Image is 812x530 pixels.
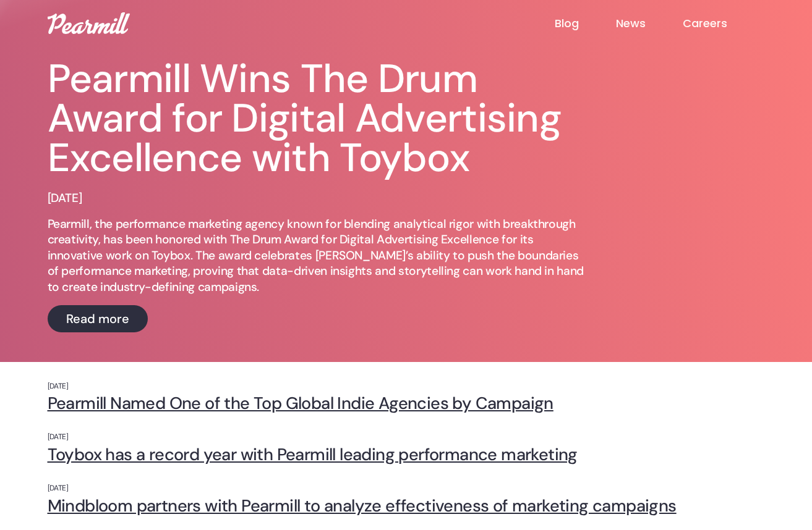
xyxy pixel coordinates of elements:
[48,445,765,464] a: Toybox has a record year with Pearmill leading performance marketing
[48,216,592,295] p: Pearmill, the performance marketing agency known for blending analytical rigor with breakthrough ...
[48,432,765,442] p: [DATE]
[48,393,765,413] a: Pearmill Named One of the Top Global Indie Agencies by Campaign
[616,16,683,31] a: News
[48,382,765,392] p: [DATE]
[683,16,764,31] a: Careers
[48,190,82,206] p: [DATE]
[48,12,130,34] img: Pearmill logo
[48,305,148,332] a: Read more
[48,59,592,178] h1: Pearmill Wins The Drum Award for Digital Advertising Excellence with Toybox
[555,16,616,31] a: Blog
[48,484,765,494] p: [DATE]
[48,496,765,515] a: Mindbloom partners with Pearmill to analyze effectiveness of marketing campaigns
